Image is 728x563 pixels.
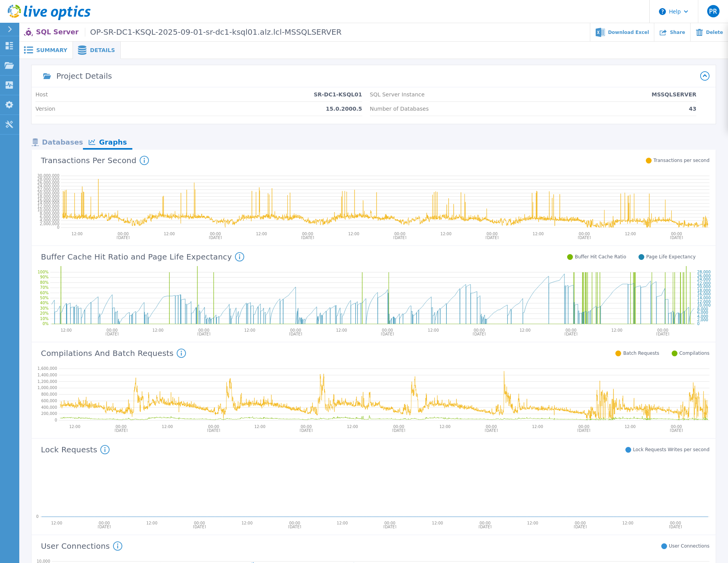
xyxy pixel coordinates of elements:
[347,425,358,429] text: 12:00
[242,521,253,525] text: 12:00
[37,194,59,199] text: 18,000,000
[697,307,708,311] text: 8,000
[697,277,711,281] text: 24,000
[37,191,59,195] text: 20,000,000
[37,270,49,274] text: 100%
[41,156,149,165] h4: Transactions Per Second
[255,425,266,429] text: 12:00
[349,232,360,236] text: 12:00
[40,222,59,226] text: 2,000,000
[697,274,711,278] text: 26,000
[199,328,210,332] text: 00:00
[672,232,683,236] text: 00:00
[301,236,314,240] text: [DATE]
[486,425,498,429] text: 00:00
[116,425,127,429] text: 00:00
[474,328,485,332] text: 00:00
[326,106,362,112] p: 15.0.2000.5
[473,332,486,336] text: [DATE]
[41,541,122,551] h4: User Connections
[209,236,222,240] text: [DATE]
[37,187,59,192] text: 22,000,000
[106,328,118,332] text: 00:00
[697,318,708,322] text: 2,000
[302,232,314,236] text: 00:00
[37,379,57,384] text: 1,200,000
[697,292,711,297] text: 16,000
[575,254,626,260] span: Buffer Hit Cache Ratio
[528,521,539,525] text: 12:00
[40,275,49,280] text: 90%
[115,428,128,433] text: [DATE]
[301,425,312,429] text: 00:00
[162,425,173,429] text: 12:00
[697,300,711,304] text: 12,000
[654,158,709,164] span: Transactions per second
[41,392,57,396] text: 800,000
[55,418,57,422] text: 0
[40,306,49,310] text: 30%
[385,521,396,525] text: 00:00
[337,521,348,525] text: 12:00
[41,411,57,416] text: 200,000
[697,285,711,289] text: 20,000
[40,311,49,315] text: 20%
[69,425,81,429] text: 12:00
[709,8,717,14] span: PR
[574,525,588,529] text: [DATE]
[194,521,205,525] text: 00:00
[382,332,395,336] text: [DATE]
[193,525,206,529] text: [DATE]
[147,521,158,525] text: 12:00
[40,280,49,285] text: 80%
[118,232,129,236] text: 00:00
[37,366,57,371] text: 1,600,000
[289,525,302,529] text: [DATE]
[486,236,499,240] text: [DATE]
[633,447,709,453] span: Lock Requests Writes per second
[40,301,49,305] text: 40%
[289,521,301,525] text: 00:00
[37,201,59,206] text: 14,000,000
[40,218,59,223] text: 4,000,000
[697,281,711,285] text: 22,000
[36,514,39,519] text: 0
[697,288,711,293] text: 18,000
[658,328,669,332] text: 00:00
[578,428,591,433] text: [DATE]
[485,428,498,433] text: [DATE]
[706,30,723,35] span: Delete
[565,332,578,336] text: [DATE]
[382,328,394,332] text: 00:00
[566,328,578,332] text: 00:00
[657,332,671,336] text: [DATE]
[90,47,115,53] span: Details
[37,177,59,181] text: 28,000,000
[652,91,696,98] p: MSSQLSERVER
[579,232,591,236] text: 00:00
[670,525,683,529] text: [DATE]
[40,215,59,219] text: 6,000,000
[697,314,708,319] text: 4,000
[71,232,83,236] text: 12:00
[40,211,59,216] text: 8,000,000
[42,322,49,326] text: 0%
[291,328,302,332] text: 00:00
[40,317,49,321] text: 10%
[689,106,696,112] p: 43
[61,328,72,332] text: 12:00
[37,373,57,377] text: 1,400,000
[36,47,67,53] span: Summary
[37,184,59,188] text: 24,000,000
[625,425,637,429] text: 12:00
[393,428,406,433] text: [DATE]
[51,521,62,525] text: 12:00
[432,521,444,525] text: 12:00
[57,225,59,229] text: 0
[579,236,592,240] text: [DATE]
[534,232,545,236] text: 12:00
[36,28,341,37] p: SQL Server
[669,543,709,549] span: User Connections
[370,91,425,98] p: SQL Server Instance
[106,332,119,336] text: [DATE]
